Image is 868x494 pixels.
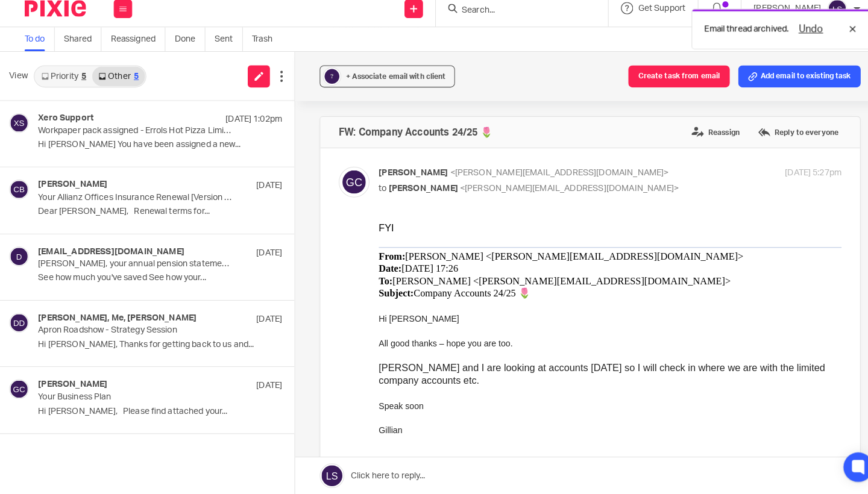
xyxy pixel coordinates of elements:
[37,198,229,208] p: Your Allianz Offices Insurance Renewal [Version Ref: 157665919]
[37,186,105,196] h4: [PERSON_NAME]
[811,8,831,28] img: svg%3E
[9,186,28,205] img: svg%3E
[37,277,277,287] p: See how much you've saved See how your...
[37,251,181,261] h4: [EMAIL_ADDRESS][DOMAIN_NAME]
[63,36,99,60] a: Shared
[9,316,28,336] img: svg%3E
[37,263,229,274] p: [PERSON_NAME], your annual pension statement is ready
[221,120,277,133] p: [DATE] 1:02pm
[441,175,656,183] span: <[PERSON_NAME][EMAIL_ADDRESS][DOMAIN_NAME]>
[108,36,162,60] a: Reassigned
[332,133,483,145] h4: FW: Company Accounts 24/25 🌷
[37,316,193,327] h4: [PERSON_NAME], Me, [PERSON_NAME]
[724,73,844,95] button: Add email to existing task
[210,36,238,60] a: Sent
[251,186,277,198] p: [DATE]
[37,120,92,131] h4: Xero Support
[131,80,136,89] div: 5
[9,120,28,140] img: svg%3E
[770,173,825,186] p: [DATE] 5:27pm
[675,130,728,148] label: Reassign
[37,212,277,222] p: Dear [PERSON_NAME], Renewal terms for...
[691,32,773,44] p: Email thread archived.
[779,31,811,45] button: Undo
[24,10,84,26] img: Pixie
[616,73,715,95] button: Create task from email
[251,316,277,328] p: [DATE]
[251,381,277,393] p: [DATE]
[34,75,90,94] a: Priority5
[371,190,379,199] span: to
[37,342,277,352] p: Hi [PERSON_NAME], Thanks for getting back to us and...
[251,251,277,263] p: [DATE]
[37,381,105,392] h4: [PERSON_NAME]
[339,81,437,88] span: + Associate email with client
[740,130,825,148] label: Reply to everyone
[90,75,142,94] a: Other5
[80,80,84,89] div: 5
[318,77,333,92] div: ?
[37,328,229,339] p: Apron Roadshow - Strategy Session
[37,146,277,157] p: Hi [PERSON_NAME] You have been assigned a new...
[37,394,229,404] p: Your Business Plan
[9,381,28,401] img: svg%3E
[313,73,446,95] button: ? + Associate email with client
[247,36,276,60] a: Trash
[37,133,229,143] p: Workpaper pack assigned - Errols Hot Pizza Limited
[332,173,362,203] img: svg%3E
[9,251,28,270] img: svg%3E
[371,175,439,183] span: [PERSON_NAME]
[171,36,201,60] a: Done
[451,190,665,199] span: <[PERSON_NAME][EMAIL_ADDRESS][DOMAIN_NAME]>
[381,190,449,199] span: [PERSON_NAME]
[24,36,54,60] a: To do
[9,78,27,90] span: View
[37,408,277,418] p: Hi [PERSON_NAME], Please find attached your...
